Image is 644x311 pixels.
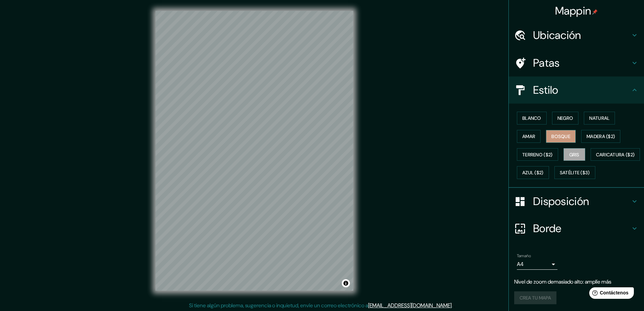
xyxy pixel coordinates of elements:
[453,302,454,309] font: .
[509,215,644,242] div: Borde
[551,133,570,139] font: Bosque
[522,133,535,139] font: Amar
[564,148,585,161] button: Gris
[533,83,558,97] font: Estilo
[546,130,576,143] button: Bosque
[557,115,573,121] font: Negro
[560,170,590,176] font: Satélite ($3)
[587,133,615,139] font: Madera ($2)
[509,22,644,49] div: Ubicación
[569,152,579,158] font: Gris
[522,115,541,121] font: Blanco
[514,278,611,285] font: Nivel de zoom demasiado alto: amplíe más
[509,188,644,215] div: Disposición
[589,115,610,121] font: Natural
[509,49,644,76] div: Patas
[592,9,598,15] img: pin-icon.png
[591,148,640,161] button: Caricatura ($2)
[533,28,581,42] font: Ubicación
[454,302,455,309] font: .
[584,285,637,304] iframe: Lanzador de widgets de ayuda
[517,130,541,143] button: Amar
[581,130,620,143] button: Madera ($2)
[596,152,635,158] font: Caricatura ($2)
[522,170,544,176] font: Azul ($2)
[517,259,557,270] div: A4
[517,112,547,125] button: Blanco
[517,166,549,179] button: Azul ($2)
[555,4,591,18] font: Mappin
[517,253,531,259] font: Tamaño
[368,302,452,309] a: [EMAIL_ADDRESS][DOMAIN_NAME]
[517,261,524,268] font: A4
[552,112,579,125] button: Negro
[156,11,353,291] canvas: Mapa
[342,279,350,287] button: Activar o desactivar atribución
[509,76,644,104] div: Estilo
[533,194,589,208] font: Disposición
[533,56,560,70] font: Patas
[584,112,615,125] button: Natural
[517,148,558,161] button: Terreno ($2)
[189,302,368,309] font: Si tiene algún problema, sugerencia o inquietud, envíe un correo electrónico a
[533,221,562,236] font: Borde
[452,302,453,309] font: .
[522,152,553,158] font: Terreno ($2)
[554,166,595,179] button: Satélite ($3)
